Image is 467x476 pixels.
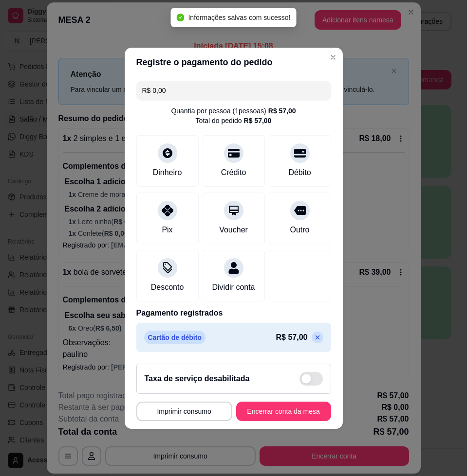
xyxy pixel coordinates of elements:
[268,106,296,116] div: R$ 57,00
[244,116,272,125] div: R$ 57,00
[136,402,232,421] button: Imprimir consumo
[196,116,272,125] div: Total do pedido
[325,50,341,65] button: Close
[145,373,250,385] h2: Taxa de serviço desabilitada
[151,282,184,293] div: Desconto
[176,14,184,21] span: check-circle
[144,331,205,344] p: Cartão de débito
[290,224,309,236] div: Outro
[142,81,325,100] input: Ex.: hambúrguer de cordeiro
[212,282,255,293] div: Dividir conta
[125,48,343,77] header: Registre o pagamento do pedido
[219,224,248,236] div: Voucher
[188,14,290,21] span: Informações salvas com sucesso!
[221,167,246,178] div: Crédito
[236,402,331,421] button: Encerrar conta da mesa
[171,106,296,116] div: Quantia por pessoa ( 1 pessoas)
[162,224,172,236] div: Pix
[288,167,311,178] div: Débito
[276,332,308,343] p: R$ 57,00
[153,167,182,178] div: Dinheiro
[136,307,331,319] p: Pagamento registrados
